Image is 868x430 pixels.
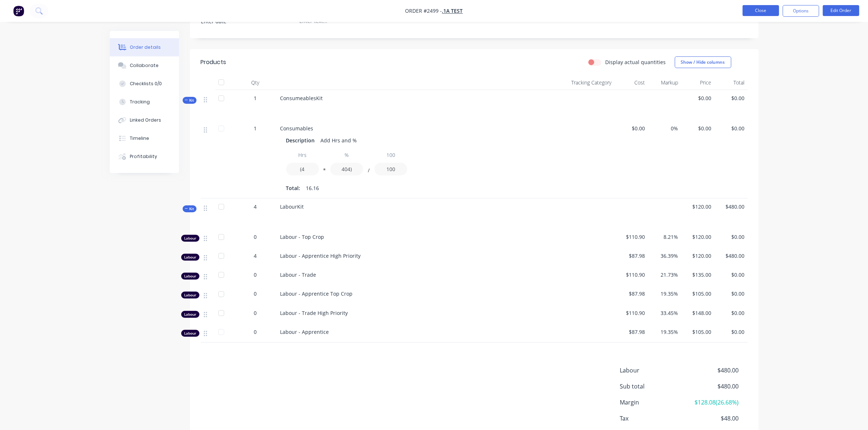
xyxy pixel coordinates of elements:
span: $110.90 [618,271,645,279]
input: Value [330,163,363,175]
span: Sub total [620,382,685,391]
div: Labour [181,311,199,318]
div: Profitability [130,153,157,160]
span: Labour - Trade High Priority [280,309,348,316]
span: $135.00 [684,271,711,279]
span: $105.00 [684,290,711,297]
span: Labour - Top Crop [280,233,324,240]
span: ConsumeablesKit [280,95,323,102]
div: Qty [234,75,277,90]
span: 21.73% [651,271,678,279]
span: $0.00 [684,94,711,102]
span: Labour - Apprentice High Priority [280,252,361,259]
span: 4 [254,252,257,260]
span: $0.00 [618,125,645,132]
button: Checklists 0/0 [110,75,179,93]
span: $0.00 [717,328,744,336]
label: Display actual quantities [606,58,666,66]
div: Tracking [130,99,150,105]
button: Options [783,5,819,17]
button: Collaborate [110,56,179,75]
span: Margin [620,398,685,407]
div: Description [286,135,318,146]
div: Add Hrs and % [318,135,360,146]
span: $87.98 [618,252,645,260]
input: Value [286,163,319,175]
span: $87.98 [618,290,645,297]
span: $110.90 [618,233,645,241]
button: Close [743,5,779,16]
span: Total: [286,184,300,192]
span: 0 [254,233,257,241]
span: $120.00 [684,233,711,241]
button: Order details [110,38,179,56]
span: $0.00 [717,125,744,132]
span: Kit [185,206,194,212]
span: 0 [254,290,257,297]
button: Edit Order [823,5,859,16]
span: $128.08 ( 26.68 %) [685,398,739,407]
span: $480.00 [717,203,744,210]
span: $120.00 [684,252,711,260]
a: .1a Test [442,8,463,15]
div: Labour [181,273,199,280]
img: Factory [13,5,24,16]
div: Checklists 0/0 [130,80,162,87]
div: Markup [648,75,681,90]
span: 0 [254,328,257,336]
span: $0.00 [717,233,744,241]
div: Kit [183,205,196,212]
span: 0 [254,271,257,279]
div: Order details [130,44,161,51]
div: Labour [181,292,199,299]
span: 4 [254,203,257,210]
span: 1 [254,125,257,132]
span: 0% [651,125,678,132]
div: Collaborate [130,62,159,69]
span: Labour - Apprentice Top Crop [280,290,353,297]
button: Tracking [110,93,179,111]
input: Label [286,149,319,161]
span: Labour - Trade [280,271,316,278]
button: / [365,169,372,174]
span: $480.00 [717,252,744,260]
span: 1 [254,94,257,102]
span: $0.00 [717,290,744,297]
div: Price [681,75,714,90]
span: $0.00 [717,94,744,102]
div: Products [201,58,226,67]
div: Labour [181,235,199,242]
span: Labour - Apprentice [280,328,329,335]
span: $48.00 [685,414,739,423]
div: Linked Orders [130,117,161,123]
input: Label [374,149,407,161]
div: Timeline [130,135,149,142]
div: Total [714,75,747,90]
div: Labour [181,330,199,337]
span: $0.00 [717,309,744,317]
div: Cost [615,75,648,90]
span: LabourKit [280,203,304,210]
span: $0.00 [717,271,744,279]
div: Tracking Category [533,75,615,90]
span: 0 [254,309,257,317]
span: $87.98 [618,328,645,336]
span: Tax [620,414,685,423]
button: Linked Orders [110,111,179,129]
span: $480.00 [685,382,739,391]
input: Label [330,149,363,161]
span: $0.00 [684,125,711,132]
span: 19.35% [651,290,678,297]
span: $148.00 [684,309,711,317]
span: Consumables [280,125,314,132]
span: $480.00 [685,366,739,375]
span: Labour [620,366,685,375]
span: 8.21% [651,233,678,241]
span: $105.00 [684,328,711,336]
span: Order #2499 - [405,8,442,15]
span: $120.00 [684,203,711,210]
div: Kit [183,97,196,104]
input: Value [374,163,407,175]
button: Timeline [110,129,179,147]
